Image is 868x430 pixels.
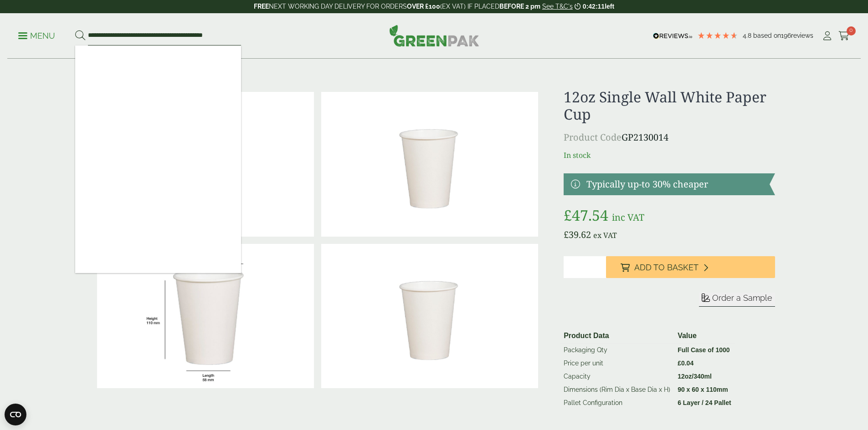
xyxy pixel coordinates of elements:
td: Dimensions (Rim Dia x Base Dia x H) [560,383,674,396]
strong: 6 Layer / 24 Pallet [678,399,731,406]
p: GP2130014 [564,131,775,144]
span: £ [564,205,572,225]
h1: 12oz Single Wall White Paper Cup [564,88,775,123]
span: 4.8 [743,32,753,39]
button: Order a Sample [699,293,775,307]
i: My Account [822,31,833,40]
a: Menu [18,30,55,40]
strong: BEFORE 2 pm [499,3,540,10]
img: 12oz Single Wall White Paper Cup 0 [321,92,538,237]
p: Menu [18,30,55,41]
span: Product Code [564,131,621,143]
span: reviews [791,32,813,39]
p: In stock [564,150,775,161]
span: 196 [781,32,791,39]
div: 4.79 Stars [697,31,738,40]
th: Product Data [560,329,674,344]
img: WhiteCup_12oz [97,244,314,389]
span: left [605,3,614,10]
img: REVIEWS.io [653,33,693,39]
span: 0 [847,26,856,35]
bdi: 47.54 [564,205,608,225]
i: Cart [838,31,850,40]
td: Packaging Qty [560,343,674,357]
button: Open CMP widget [5,404,26,425]
bdi: 39.62 [564,228,591,241]
strong: Full Case of 1000 [678,346,729,354]
bdi: 0.04 [678,359,693,367]
strong: 12oz/340ml [678,373,712,380]
span: £ [678,359,681,367]
img: 12oz Single Wall White Paper Cup Full Case Of 0 [321,244,538,389]
td: Capacity [560,370,674,383]
span: Based on [753,32,781,39]
img: GreenPak Supplies [389,25,479,46]
strong: OVER £100 [407,3,440,10]
button: Add to Basket [606,256,775,278]
a: See T&C's [542,3,573,10]
strong: 90 x 60 x 110mm [678,386,728,393]
td: Pallet Configuration [560,396,674,410]
strong: FREE [254,3,269,10]
th: Value [674,329,735,344]
span: Order a Sample [712,293,772,303]
span: ex VAT [593,230,617,240]
span: £ [564,228,569,241]
a: 0 [838,29,850,43]
span: inc VAT [612,211,644,223]
span: Add to Basket [634,263,699,273]
span: 0:42:11 [583,3,605,10]
td: Price per unit [560,357,674,370]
